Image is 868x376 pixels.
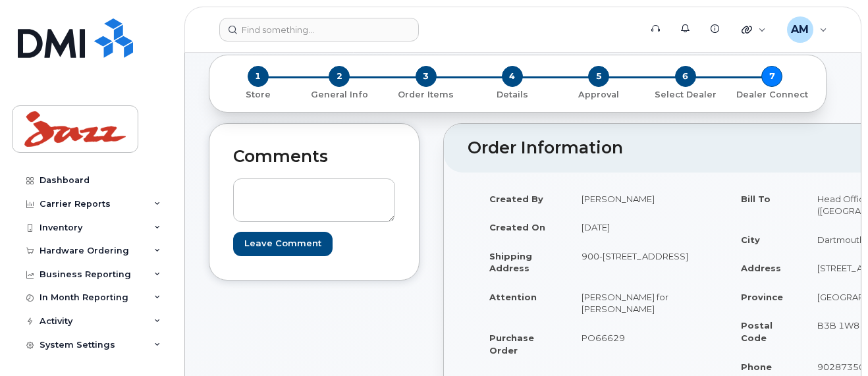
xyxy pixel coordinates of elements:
a: 3 Order Items [383,87,469,101]
span: AM [791,22,809,38]
strong: Purchase Order [489,333,534,356]
strong: Bill To [741,194,771,204]
strong: City [741,234,760,245]
p: General Info [301,89,377,101]
span: 4 [502,66,523,87]
span: 6 [675,66,696,87]
div: Angela Marr [778,16,836,43]
td: [PERSON_NAME] [570,184,709,213]
strong: Postal Code [741,320,773,343]
a: 6 Select Dealer [642,87,728,101]
span: 2 [329,66,350,87]
div: Quicklinks [732,16,775,43]
p: Approval [561,89,637,101]
input: Leave Comment [233,232,333,256]
a: 2 General Info [296,87,382,101]
strong: Shipping Address [489,251,532,274]
strong: Attention [489,292,537,302]
span: 1 [248,66,269,87]
a: 1 Store [220,87,296,101]
p: Order Items [388,89,464,101]
span: 3 [416,66,437,87]
p: Select Dealer [647,89,723,101]
strong: Address [741,263,781,273]
td: [PERSON_NAME] for [PERSON_NAME] [570,282,709,323]
strong: Created By [489,194,543,204]
p: Details [474,89,550,101]
span: 5 [588,66,609,87]
td: 900-[STREET_ADDRESS] [570,242,709,282]
a: 4 Details [469,87,555,101]
a: 5 Approval [556,87,642,101]
span: PO66629 [582,333,625,343]
h2: Comments [233,148,395,166]
strong: Created On [489,222,545,232]
p: Store [225,89,290,101]
input: Find something... [219,18,419,41]
td: [DATE] [570,213,709,242]
strong: Province [741,292,783,302]
strong: Phone [741,362,772,372]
